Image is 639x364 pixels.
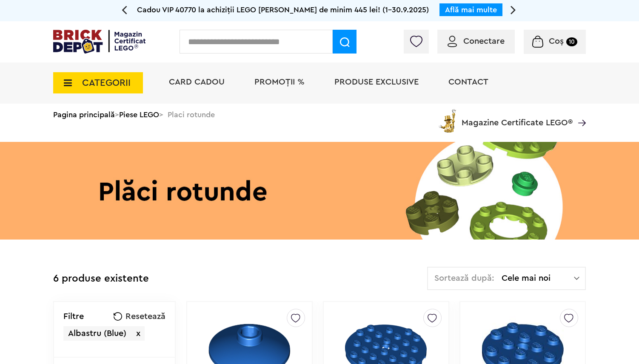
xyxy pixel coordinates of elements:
[434,274,494,282] span: Sortează după:
[448,37,505,45] a: Conectare
[126,312,165,321] span: Resetează
[462,107,573,127] span: Magazine Certificate LEGO®
[254,78,305,86] a: PROMOȚII %
[463,37,505,45] span: Conectare
[68,329,126,338] span: Albastru (Blue)
[136,329,140,338] span: x
[566,37,577,46] small: 10
[549,37,564,45] span: Coș
[445,6,497,14] a: Află mai multe
[502,274,574,282] span: Cele mai noi
[448,78,488,86] a: Contact
[334,78,419,86] a: Produse exclusive
[573,107,586,116] a: Magazine Certificate LEGO®
[137,6,429,14] span: Cadou VIP 40770 la achiziții LEGO [PERSON_NAME] de minim 445 lei! (1-30.9.2025)
[169,78,225,86] a: Card Cadou
[53,267,149,291] div: 6 produse existente
[82,78,131,87] span: CATEGORII
[63,312,84,321] p: Filtre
